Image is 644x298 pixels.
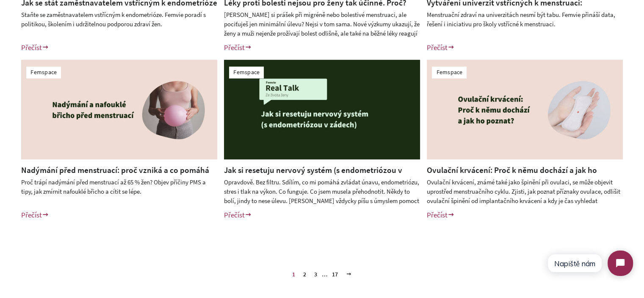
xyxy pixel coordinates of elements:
a: Femspace [233,68,260,76]
div: Opravdově. Bez filtru. Sdílím, co mi pomáhá zvládat únavu, endometriózu, stres i tlak na výkon. C... [224,178,420,205]
div: Staňte se zaměstnavatelem vstřícným k endometrióze. Femvie poradí s politikou, školením i udržite... [21,10,217,38]
a: 3 [311,268,321,281]
a: Přečíst [427,210,455,220]
img: Ovulační krvácení: Proč k&nbsp;němu dochází a jak ho poznat? [427,60,623,159]
img: Nadýmání před menstruací: proč vzniká a co pomáhá při PMS [21,60,217,159]
a: 17 [329,268,341,281]
a: Ovulační krvácení: Proč k němu dochází a jak ho poznat? [427,165,597,187]
a: Jak si resetuju nervový systém (s endometriózou v zádech) [224,165,402,187]
div: Ovulační krvácení, známé také jako špinění při ovulaci, se může objevit uprostřed menstruačního c... [427,178,623,205]
div: Menstruační zdraví na univerzitách nesmí být tabu. Femvie přináší data, řešení i iniciativu pro š... [427,10,623,38]
iframe: Tidio Chat [540,243,640,283]
a: Přečíst [21,43,49,52]
div: [PERSON_NAME] si prášek při migréně nebo bolestivé menstruaci, ale pociťuješ jen minimální úlevu?... [224,10,420,38]
a: Přečíst [224,43,252,52]
div: Proč trápí nadýmání před menstruací až 65 % žen? Objev příčiny PMS a tipy, jak zmírnit nafouklé b... [21,178,217,205]
a: Femspace [436,68,462,76]
a: Nadýmání před menstruací: proč vzniká a co pomáhá při PMS [21,165,209,187]
img: Jak si resetuju nervový systém (s endometriózou v zádech) [224,60,420,159]
span: 1 [289,268,299,281]
a: 2 [300,268,310,281]
span: … [322,271,327,277]
a: Přečíst [427,43,455,52]
a: Femspace [30,68,57,76]
a: Přečíst [21,210,49,220]
a: Přečíst [224,210,252,220]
